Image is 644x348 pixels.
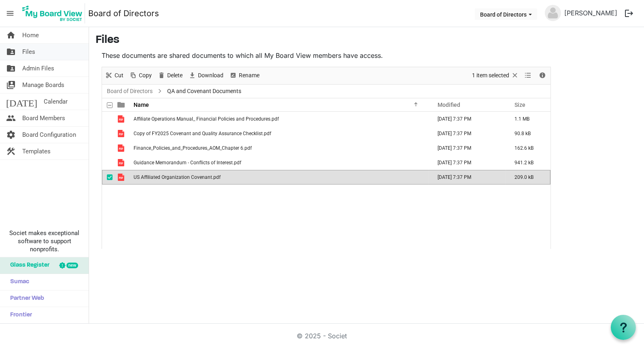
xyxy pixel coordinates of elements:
span: Files [22,44,35,60]
span: US Affiliated Organization Covenant.pdf [134,174,221,180]
span: settings [6,127,16,143]
button: Cut [104,70,125,81]
span: Admin Files [22,60,54,76]
a: My Board View Logo [20,3,88,23]
td: is template cell column header type [113,141,131,155]
span: Name [134,102,149,108]
button: View dropdownbutton [523,70,533,81]
div: View [522,67,536,84]
span: Templates [22,143,51,159]
img: no-profile-picture.svg [545,5,561,21]
span: Affiliate Operations Manual_ Financial Policies and Procedures.pdf [134,116,279,122]
span: Societ makes exceptional software to support nonprofits. [4,229,85,253]
span: Modified [438,102,460,108]
h3: Files [96,34,638,47]
td: is template cell column header type [113,155,131,170]
td: Copy of FY2025 Covenant and Quality Assurance Checklist.pdf is template cell column header Name [131,126,429,141]
td: 209.0 kB is template cell column header Size [506,170,550,185]
span: Board Configuration [22,127,76,143]
td: is template cell column header type [113,170,131,185]
button: Delete [156,70,184,81]
td: US Affiliated Organization Covenant.pdf is template cell column header Name [131,170,429,185]
td: 1.1 MB is template cell column header Size [506,112,550,126]
button: Selection [471,70,521,81]
span: Calendar [44,93,68,110]
td: is template cell column header type [113,126,131,141]
span: construction [6,143,16,159]
span: Delete [166,70,183,81]
span: Sumac [6,274,29,290]
span: Size [514,102,525,108]
button: Copy [128,70,153,81]
span: QA and Covenant Documents [166,86,243,96]
td: August 24, 2025 7:37 PM column header Modified [429,126,506,141]
td: 90.8 kB is template cell column header Size [506,126,550,141]
span: people [6,110,16,126]
a: © 2025 - Societ [297,332,347,340]
td: August 24, 2025 7:37 PM column header Modified [429,170,506,185]
span: folder_shared [6,44,16,60]
span: Partner Web [6,291,44,307]
button: Download [187,70,225,81]
a: [PERSON_NAME] [561,5,621,21]
span: Copy [138,70,153,81]
span: Frontier [6,307,32,323]
span: [DATE] [6,93,37,110]
td: Guidance Memorandum - Conflicts of Interest.pdf is template cell column header Name [131,155,429,170]
div: Cut [102,67,126,84]
div: Copy [126,67,155,84]
button: logout [621,5,638,22]
td: Finance_Policies_and_Procedures_AOM_Chapter 6.pdf is template cell column header Name [131,141,429,155]
td: checkbox [102,126,113,141]
td: August 24, 2025 7:37 PM column header Modified [429,141,506,155]
img: My Board View Logo [20,3,85,23]
span: menu [2,6,18,21]
span: Manage Boards [22,77,64,93]
div: Delete [155,67,185,84]
span: home [6,27,16,43]
span: Rename [238,70,260,81]
a: Board of Directors [88,5,159,21]
div: new [66,263,78,268]
button: Rename [228,70,261,81]
span: Guidance Memorandum - Conflicts of Interest.pdf [134,160,241,166]
span: Download [197,70,224,81]
div: Clear selection [469,67,522,84]
td: 941.2 kB is template cell column header Size [506,155,550,170]
td: checkbox [102,170,113,185]
td: Affiliate Operations Manual_ Financial Policies and Procedures.pdf is template cell column header... [131,112,429,126]
td: checkbox [102,155,113,170]
div: Rename [226,67,262,84]
span: Finance_Policies_and_Procedures_AOM_Chapter 6.pdf [134,145,252,151]
p: These documents are shared documents to which all My Board View members have access. [102,51,551,60]
span: Cut [114,70,124,81]
a: Board of Directors [105,86,154,96]
button: Board of Directors dropdownbutton [475,8,537,20]
span: Copy of FY2025 Covenant and Quality Assurance Checklist.pdf [134,131,271,136]
span: Glass Register [6,257,49,274]
div: Details [536,67,549,84]
td: August 24, 2025 7:37 PM column header Modified [429,155,506,170]
td: checkbox [102,112,113,126]
span: Board Members [22,110,65,126]
td: checkbox [102,141,113,155]
span: Home [22,27,39,43]
span: folder_shared [6,60,16,76]
td: 162.6 kB is template cell column header Size [506,141,550,155]
button: Details [537,70,548,81]
span: switch_account [6,77,16,93]
td: August 24, 2025 7:37 PM column header Modified [429,112,506,126]
div: Download [185,67,226,84]
span: 1 item selected [471,70,510,81]
td: is template cell column header type [113,112,131,126]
